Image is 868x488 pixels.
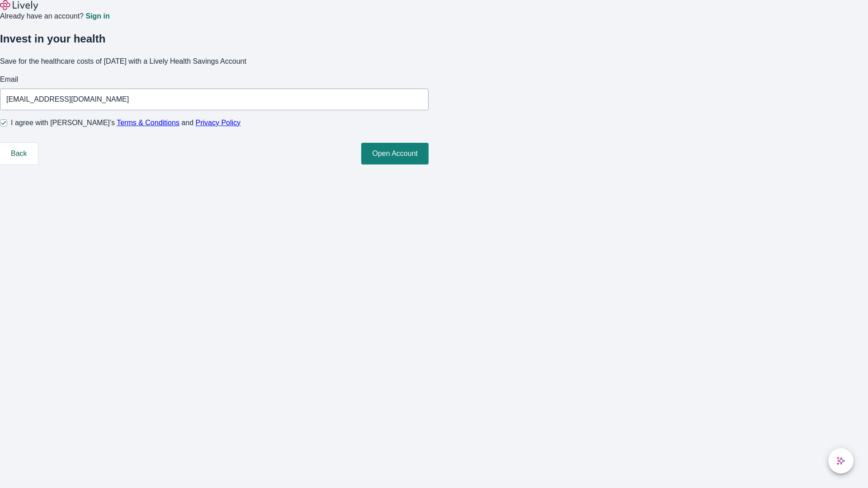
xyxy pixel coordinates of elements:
button: Open Account [361,143,429,164]
span: I agree with [PERSON_NAME]’s and [11,117,241,128]
a: Sign in [85,13,109,20]
button: chat [828,448,854,474]
a: Terms & Conditions [117,119,179,127]
a: Privacy Policy [196,119,241,127]
svg: Lively AI Assistant [836,456,845,465]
